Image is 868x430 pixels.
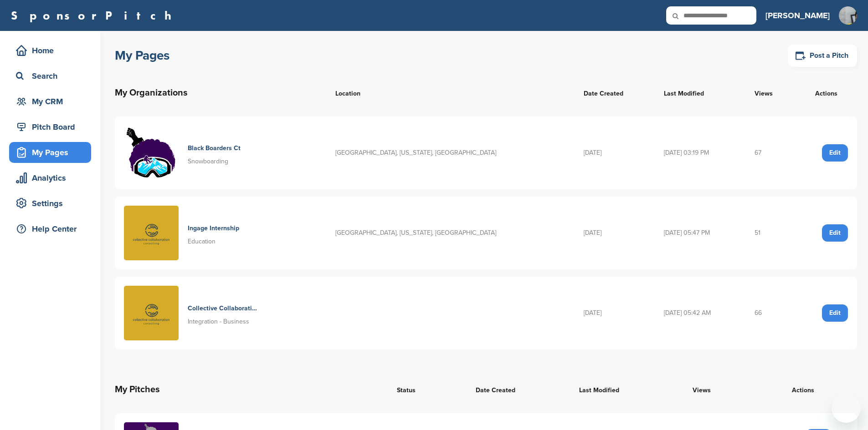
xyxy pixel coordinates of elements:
a: Settings [9,193,91,214]
th: Location [326,76,575,109]
div: Settings [14,195,91,212]
div: Help Center [14,221,91,237]
a: Bbct logo1 02 02 Black Boarders Ct Snowboarding [124,126,317,180]
td: 67 [745,116,796,189]
a: SponsorPitch [11,10,177,21]
th: Views [683,373,749,406]
div: My Pages [14,144,91,161]
th: Last Modified [655,76,745,109]
th: Date Created [467,373,570,406]
div: Pitch Board [14,119,91,135]
td: [GEOGRAPHIC_DATA], [US_STATE], [GEOGRAPHIC_DATA] [326,197,575,269]
a: Search [9,66,91,86]
div: My CRM [14,93,91,110]
a: Untitled design Collective Collaboration Consulting Integration - Business [124,286,317,340]
img: Bbct logo1 02 02 [124,126,179,180]
td: [DATE] [575,197,655,269]
iframe: Button to launch messaging window [832,394,861,423]
a: Edit [822,144,848,162]
h3: [PERSON_NAME] [765,9,830,22]
span: Integration - Business [188,318,249,325]
td: [DATE] [575,116,655,189]
td: [GEOGRAPHIC_DATA], [US_STATE], [GEOGRAPHIC_DATA] [326,116,575,189]
a: Untitled design Ingage Internship Education [124,206,317,260]
th: My Organizations [115,76,326,109]
a: [PERSON_NAME] [765,5,830,25]
h4: Collective Collaboration Consulting [188,304,258,314]
th: Views [745,76,796,109]
td: [DATE] [575,277,655,349]
h1: My Pages [115,47,169,64]
td: [DATE] 05:47 PM [655,197,745,269]
td: [DATE] 05:42 AM [655,277,745,349]
td: 51 [745,197,796,269]
a: Edit [822,224,848,242]
h4: Black Boarders Ct [188,143,241,153]
div: Home [14,42,91,59]
a: Post a Pitch [788,45,857,67]
a: Help Center [9,218,91,239]
a: Home [9,40,91,61]
th: Actions [796,76,858,109]
div: Search [14,68,91,84]
a: Pitch Board [9,116,91,137]
span: Education [188,238,216,245]
th: My Pitches [115,373,388,406]
th: Actions [749,373,857,406]
a: Analytics [9,167,91,188]
a: Edit [822,304,848,322]
span: Snowboarding [188,157,228,165]
h4: Ingage Internship [188,223,239,233]
div: Analytics [14,170,91,186]
td: 66 [745,277,796,349]
img: Untitled design [124,286,179,340]
a: My CRM [9,91,91,112]
th: Date Created [575,76,655,109]
a: My Pages [9,142,91,163]
img: Untitled design [124,206,179,260]
th: Last Modified [570,373,683,406]
th: Status [388,373,467,406]
td: [DATE] 03:19 PM [655,116,745,189]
